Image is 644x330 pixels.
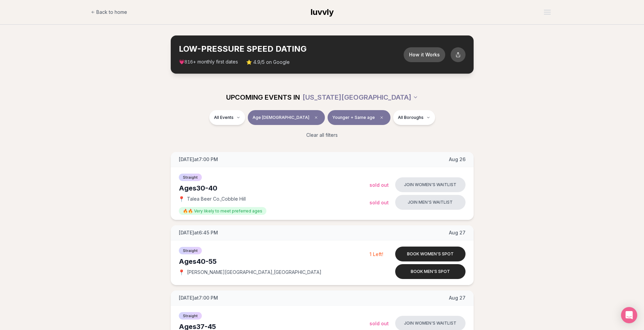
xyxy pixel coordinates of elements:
span: Sold Out [369,200,389,205]
button: Book men's spot [395,264,466,279]
button: All Boroughs [393,110,435,125]
button: Younger + Same ageClear preference [328,110,390,125]
span: All Events [214,115,234,120]
span: Aug 27 [449,229,466,236]
span: 816 [185,59,193,65]
span: Clear preference [378,113,386,122]
div: Ages 30-40 [179,183,369,193]
span: 1 Left! [369,251,383,257]
button: Open menu [541,7,553,17]
button: Join women's waitlist [395,177,466,192]
button: Age [DEMOGRAPHIC_DATA]Clear age [248,110,325,125]
span: [DATE] at 6:45 PM [179,229,218,236]
span: 📍 [179,270,184,275]
button: How it Works [404,47,445,62]
span: Straight [179,174,202,181]
span: 💗 + monthly first dates [179,58,238,66]
div: Open Intercom Messenger [621,307,637,323]
span: 🔥🔥 Very likely to meet preferred ages [179,207,266,215]
span: UPCOMING EVENTS IN [226,93,300,102]
span: Sold Out [369,321,389,326]
span: Talea Beer Co. , Cobble Hill [187,196,246,202]
div: Ages 40-55 [179,257,369,266]
span: [PERSON_NAME][GEOGRAPHIC_DATA] , [GEOGRAPHIC_DATA] [187,269,321,276]
span: Back to home [96,9,127,16]
span: [DATE] at 7:00 PM [179,156,218,163]
span: Sold Out [369,182,389,188]
a: luvvly [311,7,334,18]
span: 📍 [179,196,184,202]
span: Aug 27 [449,295,466,301]
a: Back to home [91,5,127,19]
span: All Boroughs [398,115,424,120]
span: Aug 26 [449,156,466,163]
span: Straight [179,247,202,254]
span: Straight [179,312,202,320]
span: Age [DEMOGRAPHIC_DATA] [253,115,309,120]
span: Clear age [312,113,320,122]
button: Join men's waitlist [395,195,466,210]
span: ⭐ 4.9/5 on Google [246,59,290,66]
button: Clear all filters [302,128,342,143]
h2: LOW-PRESSURE SPEED DATING [179,44,404,54]
span: [DATE] at 7:00 PM [179,295,218,301]
span: luvvly [311,7,334,17]
span: Younger + Same age [332,115,375,120]
button: All Events [209,110,245,125]
button: Book women's spot [395,247,466,261]
button: [US_STATE][GEOGRAPHIC_DATA] [303,90,418,105]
